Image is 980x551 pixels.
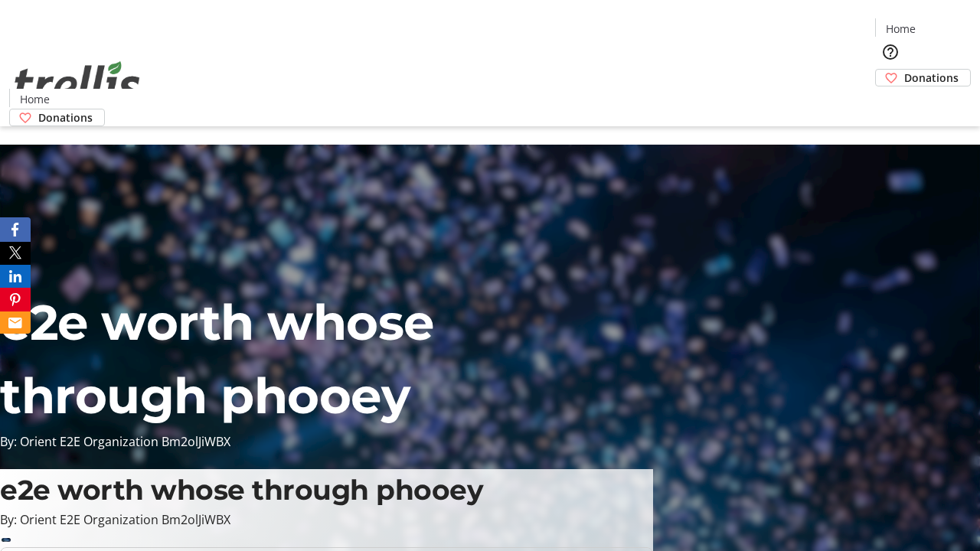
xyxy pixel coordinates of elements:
[875,86,906,117] button: Cart
[38,109,93,126] span: Donations
[9,109,105,126] a: Donations
[20,91,50,107] span: Home
[875,37,906,67] button: Help
[876,21,925,37] a: Home
[904,70,959,86] span: Donations
[875,69,971,86] a: Donations
[10,91,59,107] a: Home
[9,44,145,121] img: Orient E2E Organization Bm2olJiWBX's Logo
[886,21,916,37] span: Home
